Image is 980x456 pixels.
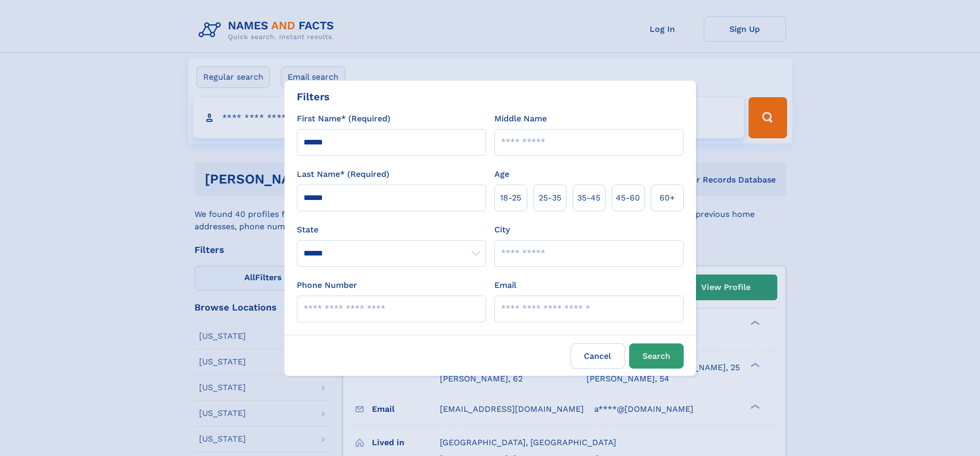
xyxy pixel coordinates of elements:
label: Email [494,279,516,291]
label: Last Name* (Required) [297,168,389,180]
button: Search [629,343,684,369]
div: Filters [297,89,330,104]
label: State [297,224,486,236]
label: Age [494,168,509,180]
span: 18‑25 [500,192,521,204]
label: Middle Name [494,113,547,125]
label: City [494,224,510,236]
span: 45‑60 [616,192,640,204]
span: 35‑45 [577,192,600,204]
span: 60+ [660,192,675,204]
label: First Name* (Required) [297,113,390,125]
label: Phone Number [297,279,357,291]
label: Cancel [571,343,625,369]
span: 25‑35 [539,192,561,204]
